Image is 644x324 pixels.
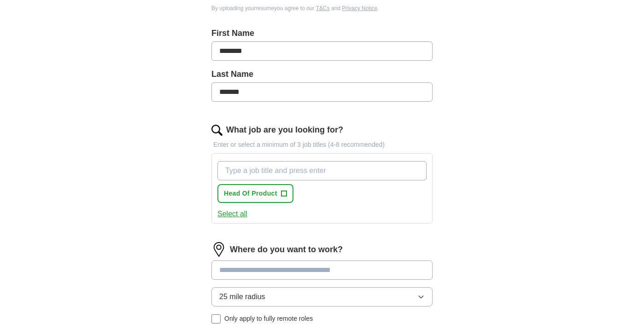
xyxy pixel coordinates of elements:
img: search.png [211,125,222,136]
span: Head Of Product [224,189,277,198]
a: Privacy Notice [342,5,377,12]
span: Only apply to fully remote roles [224,314,313,324]
input: Only apply to fully remote roles [211,314,221,324]
img: location.png [211,242,226,257]
label: What job are you looking for? [226,124,343,136]
div: By uploading your resume you agree to our and . [211,4,433,12]
p: Enter or select a minimum of 3 job titles (4-8 recommended) [211,140,433,150]
input: Type a job title and press enter [217,161,427,180]
a: T&Cs [316,5,330,12]
button: Head Of Product [217,184,293,203]
span: 25 mile radius [219,291,265,302]
button: Select all [217,208,247,220]
label: Where do you want to work? [230,243,343,256]
label: First Name [211,27,433,40]
button: 25 mile radius [211,287,433,307]
label: Last Name [211,68,433,81]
